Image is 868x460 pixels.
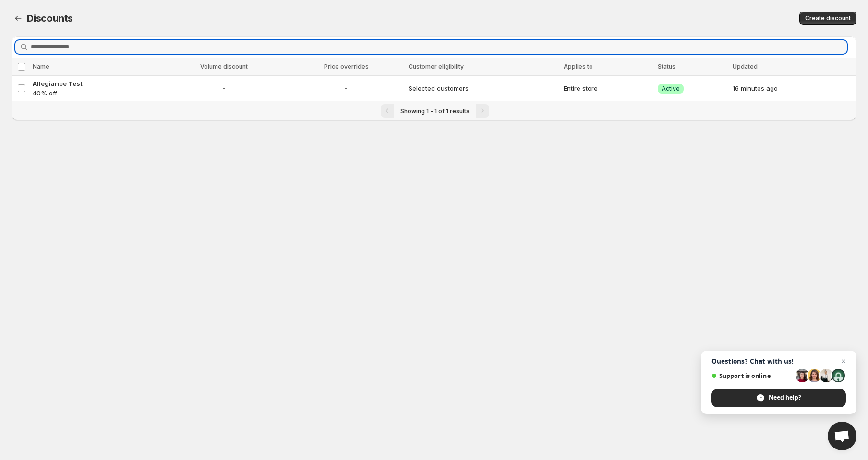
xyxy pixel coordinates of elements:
[289,83,403,93] span: -
[769,393,801,402] span: Need help?
[324,63,369,70] span: Price overrides
[564,63,593,70] span: Applies to
[658,63,675,70] span: Status
[711,389,846,407] span: Need help?
[662,85,680,93] span: Active
[12,101,856,120] nav: Pagination
[33,63,49,70] span: Name
[805,14,851,22] span: Create discount
[12,12,25,25] button: Back to dashboard
[200,63,248,70] span: Volume discount
[409,63,464,70] span: Customer eligibility
[33,79,158,88] a: Allegiance Test
[730,76,856,101] td: 16 minutes ago
[27,12,73,24] span: Discounts
[828,422,856,450] a: Open chat
[33,88,158,98] p: 40% off
[164,83,284,93] span: -
[711,372,792,379] span: Support is online
[733,63,758,70] span: Updated
[561,76,655,101] td: Entire store
[33,80,83,87] span: Allegiance Test
[799,12,856,25] button: Create discount
[406,76,561,101] td: Selected customers
[400,107,470,115] span: Showing 1 - 1 of 1 results
[711,357,846,365] span: Questions? Chat with us!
